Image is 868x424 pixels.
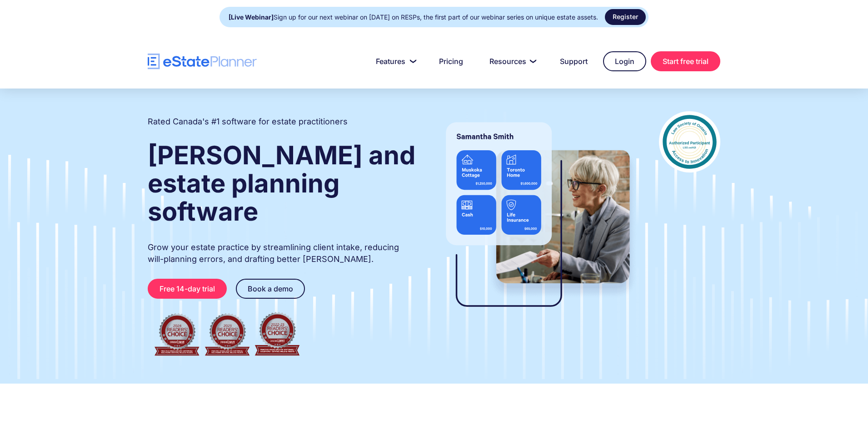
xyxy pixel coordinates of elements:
[549,52,599,70] a: Support
[479,52,544,70] a: Resources
[148,242,417,265] p: Grow your estate practice by streamlining client intake, reducing will-planning errors, and draft...
[148,54,257,69] a: home
[365,52,424,70] a: Features
[236,279,305,299] a: Book a demo
[229,13,274,21] strong: [Live Webinar]
[605,9,646,25] a: Register
[148,279,227,299] a: Free 14-day trial
[428,52,474,70] a: Pricing
[603,51,646,71] a: Login
[148,140,415,227] strong: [PERSON_NAME] and estate planning software
[435,111,641,325] img: estate planner showing wills to their clients, using eState Planner, a leading estate planning so...
[148,116,348,128] h2: Rated Canada's #1 software for estate practitioners
[229,11,598,24] div: Sign up for our next webinar on [DATE] on RESPs, the first part of our webinar series on unique e...
[651,51,720,71] a: Start free trial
